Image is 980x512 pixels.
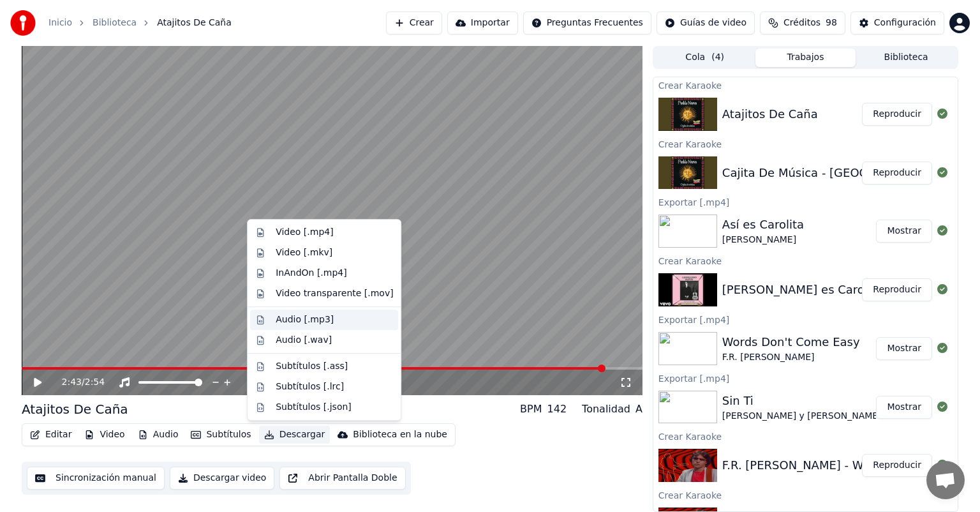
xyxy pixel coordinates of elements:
div: Tonalidad [582,402,630,417]
div: Atajitos De Caña [22,400,128,418]
div: InAndOn [.mp4] [276,267,347,280]
span: Atajitos De Caña [157,17,232,29]
div: Exportar [.mp4] [653,370,958,386]
button: Sincronización manual [27,467,165,490]
span: 2:43 [62,376,82,389]
button: Reproducir [862,278,932,301]
div: Video [.mp4] [276,226,333,239]
div: Crear Karaoke [653,77,958,93]
div: / [62,376,93,389]
img: youka [10,10,36,36]
a: Inicio [48,17,72,29]
div: [PERSON_NAME] es Carolita... [722,281,893,299]
div: Audio [.mp3] [276,313,334,326]
div: BPM [520,402,542,417]
button: Configuración [850,11,944,34]
button: Editar [25,426,77,444]
button: Biblioteca [856,49,956,67]
div: Cajita De Música - [GEOGRAPHIC_DATA] [722,164,950,182]
span: ( 4 ) [711,51,724,64]
button: Mostrar [876,396,932,419]
button: Audio [133,426,184,444]
nav: breadcrumb [48,17,232,29]
div: [PERSON_NAME] y [PERSON_NAME] [722,410,882,423]
a: Biblioteca [93,17,137,29]
div: A [635,402,642,417]
div: Configuración [874,17,936,29]
button: Reproducir [862,162,932,184]
button: Guías de video [657,11,755,34]
span: 98 [826,17,837,29]
div: F.R. [PERSON_NAME] [722,351,860,364]
span: Créditos [783,17,820,29]
span: 2:54 [85,376,105,389]
div: Crear Karaoke [653,136,958,151]
button: Crear [386,11,442,34]
div: Crear Karaoke [653,253,958,268]
div: 142 [547,402,567,417]
div: Exportar [.mp4] [653,194,958,209]
button: Preguntas Frecuentes [523,11,651,34]
button: Mostrar [876,220,932,243]
div: Sin Ti [722,392,882,410]
button: Video [79,426,130,444]
button: Subtítulos [186,426,256,444]
div: Video [.mkv] [276,246,332,259]
button: Reproducir [862,103,932,126]
div: Atajitos De Caña [722,105,818,123]
div: Crear Karaoke [653,487,958,502]
button: Créditos98 [760,11,845,34]
div: Biblioteca en la nube [353,428,447,441]
button: Abrir Pantalla Doble [279,467,405,490]
div: Subtítulos [.ass] [276,360,348,373]
button: Cola [655,49,755,67]
div: Subtítulos [.lrc] [276,380,344,393]
div: Exportar [.mp4] [653,312,958,327]
button: Reproducir [862,454,932,477]
div: Words Don't Come Easy [722,333,860,351]
button: Mostrar [876,337,932,360]
div: Subtítulos [.json] [276,401,352,414]
div: Crear Karaoke [653,428,958,444]
div: Así es Carolita [722,216,804,234]
button: Trabajos [755,49,856,67]
a: Chat abierto [926,461,965,499]
button: Descargar video [170,467,274,490]
div: Audio [.wav] [276,334,332,347]
div: Video transparente [.mov] [276,287,393,300]
button: Descargar [259,426,330,444]
button: Importar [447,11,518,34]
div: [PERSON_NAME] [722,234,804,246]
